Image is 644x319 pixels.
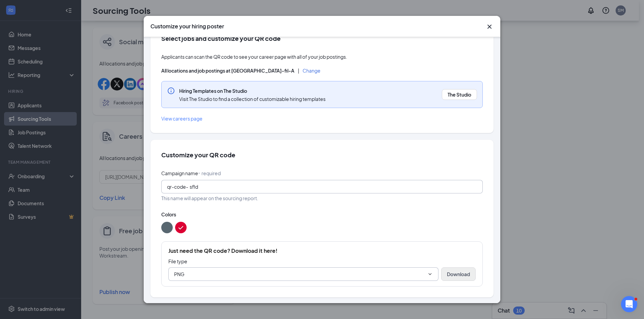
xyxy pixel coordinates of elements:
[303,68,320,73] button: Change
[161,151,483,159] h2: Customize your QR code
[161,68,294,74] span: All locations and job postings at [GEOGRAPHIC_DATA]-fil-A
[298,67,299,74] div: |
[161,115,483,122] a: View careers page
[621,296,637,312] iframe: Intercom live chat
[448,91,471,98] a: The Studio
[198,170,221,176] span: ⠂ required
[427,271,433,277] svg: ChevronDown
[167,184,188,190] span: qr-code-
[161,195,483,202] span: This name will appear on the sourcing report.
[161,53,483,60] span: Applicants can scan the QR code to see your career page with all of your job postings.
[161,170,198,176] span: Campaign name
[161,115,202,122] span: View careers page
[167,87,175,95] svg: Info
[175,222,187,233] button: color button #DD0033
[485,23,494,31] svg: Cross
[168,258,476,265] p: File type
[161,222,173,233] button: color button #586770
[190,183,477,190] input: campaign name
[161,211,483,218] span: Colors
[441,267,476,281] button: Download
[168,247,476,255] h5: Just need the QR code? Download it here!
[485,23,494,31] button: Close
[150,23,224,30] h3: Customize your hiring poster
[161,34,483,43] h2: Select jobs and customize your QR code
[179,96,326,102] span: Visit The Studio to find a collection of customizable hiring templates
[179,87,326,94] span: Hiring Templates on The Studio
[442,89,477,100] button: The Studio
